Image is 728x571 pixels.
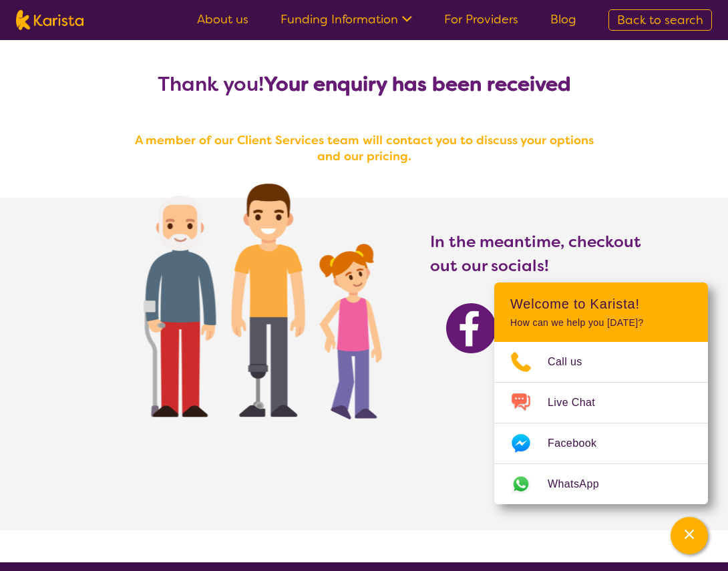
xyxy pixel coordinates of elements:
[281,11,412,27] a: Funding Information
[608,9,712,31] a: Back to search
[510,296,692,312] h2: Welcome to Karista!
[124,72,604,96] h2: Thank you!
[444,11,518,27] a: For Providers
[264,71,571,98] b: Your enquiry has been received
[197,11,248,27] a: About us
[430,230,643,278] h3: In the meantime, checkout out our socials!
[550,11,576,27] a: Blog
[494,464,708,504] a: Web link opens in a new tab.
[671,517,708,554] button: Channel Menu
[548,393,611,413] span: Live Chat
[548,474,615,494] span: WhatsApp
[446,303,496,353] img: Karista Facebook
[494,342,708,504] ul: Choose channel
[104,150,411,444] img: Karista provider enquiry success
[124,132,604,164] h4: A member of our Client Services team will contact you to discuss your options and our pricing.
[548,352,598,372] span: Call us
[16,10,83,30] img: Karista logo
[548,433,612,453] span: Facebook
[617,12,703,28] span: Back to search
[494,282,708,504] div: Channel Menu
[510,317,692,329] p: How can we help you [DATE]?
